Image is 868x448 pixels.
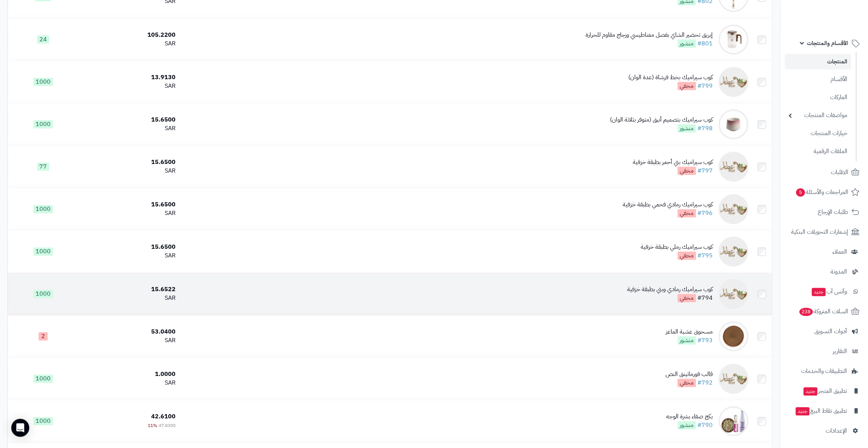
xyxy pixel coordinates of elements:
a: #798 [697,124,713,133]
span: التطبيقات والخدمات [801,366,847,376]
a: الإعدادات [785,422,863,440]
a: #794 [697,293,713,302]
div: SAR [81,39,175,48]
span: مخفي [677,167,696,175]
span: أدوات التسويق [814,326,847,337]
span: تطبيق المتجر [803,386,847,396]
div: قالب فورماتينق النص [665,370,713,379]
div: SAR [81,167,175,175]
a: #799 [697,81,713,90]
div: كوب سيراميك بني أحمر بطبقة خزفية [633,158,713,167]
a: إشعارات التحويلات البنكية [785,223,863,241]
span: 238 [799,308,813,316]
img: مسحوق عشبة الماعز [718,321,748,351]
span: إشعارات التحويلات البنكية [791,227,848,237]
span: 1000 [33,290,53,298]
span: العملاء [832,247,847,257]
a: تطبيق نقاط البيعجديد [785,402,863,420]
a: #797 [697,166,713,175]
span: 1000 [33,78,53,86]
a: الملفات الرقمية [785,143,851,159]
span: طلبات الإرجاع [818,207,848,217]
span: 77 [37,162,49,171]
img: بكج صفاء بشرة الوجه [718,406,748,436]
span: المراجعات والأسئلة [795,187,848,197]
span: 24 [37,35,49,44]
span: السلات المتروكة [799,306,848,317]
div: كوب سيراميك بخط فرشاة (عدة الوان) [628,73,713,82]
a: تطبيق المتجرجديد [785,382,863,400]
a: أدوات التسويق [785,322,863,340]
img: كوب سيراميك بني أحمر بطبقة خزفية [718,152,748,182]
div: كوب سيراميك بتصميم أنيق (متوفر بثلاثة الوان) [610,116,713,124]
a: التطبيقات والخدمات [785,362,863,380]
a: #801 [697,39,713,48]
div: إبريق تحضير الشاي بفصل مغناطيسي وزجاج مقاوم للحرارة [586,31,713,39]
div: 105.2200 [81,31,175,39]
div: SAR [81,251,175,260]
div: مسحوق عشبة الماعز [666,328,713,336]
span: 2 [39,332,48,340]
a: #793 [697,336,713,345]
span: مخفي [677,379,696,387]
div: 15.6500 [81,116,175,124]
a: المدونة [785,263,863,281]
span: 42.6100 [151,412,176,421]
div: 53.0400 [81,328,175,336]
a: التقارير [785,342,863,360]
div: SAR [81,294,175,302]
span: وآتس آب [811,286,847,297]
a: #790 [697,421,713,430]
span: جديد [812,288,826,296]
span: مخفي [677,209,696,217]
a: السلات المتروكة238 [785,302,863,320]
a: الأقسام [785,71,851,87]
span: المدونة [830,266,847,277]
a: طلبات الإرجاع [785,203,863,221]
a: #795 [697,251,713,260]
a: #796 [697,209,713,218]
a: وآتس آبجديد [785,283,863,301]
a: مواصفات المنتجات [785,107,851,123]
div: SAR [81,124,175,133]
div: بكج صفاء بشرة الوجه [666,412,713,421]
span: الأقسام والمنتجات [807,38,848,48]
img: كوب سيراميك رملي بطبقة خزفية [718,236,748,266]
img: كوب سيراميك رمادي فحمي بطبقة خزفية [718,194,748,224]
a: العملاء [785,243,863,261]
span: التقارير [833,346,847,356]
span: مخفي [677,294,696,302]
div: كوب سيراميك رملي بطبقة خزفية [641,243,713,251]
a: المنتجات [785,54,851,69]
img: إبريق تحضير الشاي بفصل مغناطيسي وزجاج مقاوم للحرارة [718,24,748,54]
div: 15.6522 [81,285,175,294]
img: كوب سيراميك رمادي وبني بطبقة خزفية [718,279,748,309]
div: Open Intercom Messenger [11,419,29,437]
img: كوب سيراميك بتصميم أنيق (متوفر بثلاثة الوان) [718,109,748,139]
span: 1000 [33,120,53,128]
span: منشور [677,421,696,429]
div: كوب سيراميك رمادي وبني بطبقة خزفية [627,285,713,294]
div: 15.6500 [81,200,175,209]
span: مخفي [677,82,696,90]
span: مخفي [677,251,696,260]
span: الإعدادات [826,425,847,436]
span: 11% [148,422,157,429]
img: قالب فورماتينق النص [718,364,748,394]
span: 1000 [33,205,53,213]
a: المراجعات والأسئلة5 [785,183,863,201]
img: logo-2.png [817,20,861,36]
div: SAR [81,209,175,218]
a: الطلبات [785,163,863,181]
a: #792 [697,378,713,387]
div: SAR [81,379,175,387]
a: الماركات [785,89,851,105]
span: 1000 [33,247,53,256]
span: 5 [796,188,805,197]
span: 1000 [33,374,53,383]
div: SAR [81,82,175,90]
span: 1000 [33,417,53,425]
span: منشور [677,124,696,132]
div: 15.6500 [81,243,175,251]
div: SAR [81,336,175,345]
